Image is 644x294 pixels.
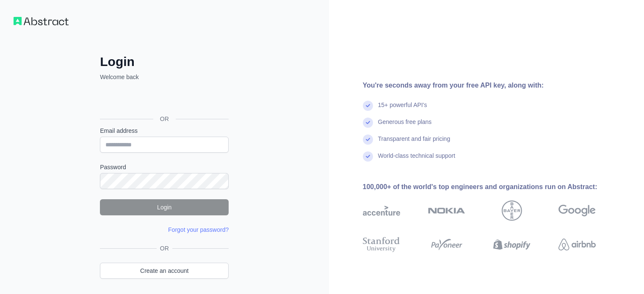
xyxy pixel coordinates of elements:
[100,199,229,215] button: Login
[502,201,522,221] img: bayer
[168,226,229,233] a: Forgot your password?
[558,235,596,254] img: airbnb
[14,17,69,25] img: Workflow
[363,118,373,128] img: check mark
[378,135,451,151] div: Transparent and fair pricing
[100,73,229,81] p: Welcome back
[378,151,456,168] div: World-class technical support
[100,54,229,69] h2: Login
[153,115,176,123] span: OR
[363,235,400,254] img: stanford university
[428,201,465,221] img: nokia
[96,91,231,109] iframe: Sign in with Google Button
[428,235,465,254] img: payoneer
[363,80,623,91] div: You're seconds away from your free API key, along with:
[363,135,373,145] img: check mark
[363,201,400,221] img: accenture
[363,151,373,162] img: check mark
[100,163,229,171] label: Password
[100,126,229,135] label: Email address
[378,101,427,118] div: 15+ powerful API's
[493,235,531,254] img: shopify
[100,263,229,279] a: Create an account
[378,118,432,135] div: Generous free plans
[558,201,596,221] img: google
[363,101,373,111] img: check mark
[363,182,623,192] div: 100,000+ of the world's top engineers and organizations run on Abstract:
[157,244,172,253] span: OR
